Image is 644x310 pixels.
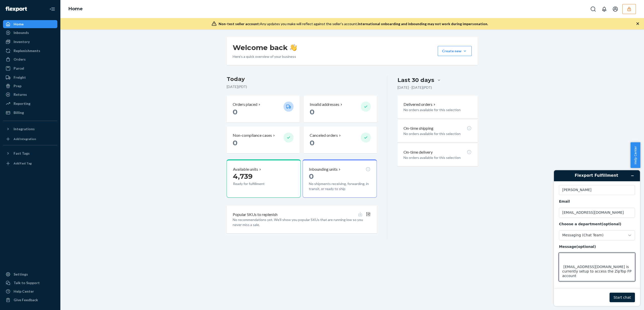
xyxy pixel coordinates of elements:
span: 0 [309,172,314,181]
a: Add Integration [3,135,57,143]
h1: Welcome back [233,43,297,52]
a: Orders [3,55,57,63]
p: No recommendations yet. We’ll show you popular SKUs that are running low so you never miss a sale. [233,217,371,227]
span: 4,739 [233,172,253,181]
span: International onboarding and inbounding may not work during impersonation. [358,22,488,26]
div: Inventory [14,39,30,44]
div: Any updates you make will reflect against the seller's account. [219,21,488,26]
p: Non-compliance cases [233,132,272,138]
a: Home [3,20,57,28]
div: Billing [14,110,24,115]
div: Add Integration [14,137,36,141]
p: No shipments receiving, forwarding, in transit, or ready to ship [309,181,370,191]
div: Add Fast Tag [14,161,32,165]
div: Reporting [14,101,30,106]
span: Chat [12,4,22,8]
a: Freight [3,73,57,81]
span: 0 [233,139,237,147]
div: Integrations [14,126,35,131]
span: 0 [310,108,314,116]
span: 0 [310,139,314,147]
button: Help Center [630,142,640,168]
img: Flexport logo [6,7,27,12]
p: [DATE] ( PDT ) [227,84,377,89]
button: Talk to Support [3,279,57,287]
button: Give Feedback [3,296,57,304]
p: No orders available for this selection [404,107,472,112]
p: Canceled orders [310,132,338,138]
div: Prep [14,83,21,88]
a: Parcel [3,64,57,72]
div: Replenishments [14,48,40,53]
button: Open account menu [610,4,620,14]
div: Freight [14,75,26,80]
div: Last 30 days [397,76,434,84]
button: Orders placed 0 [227,96,300,122]
p: Ready for fulfillment [233,181,279,186]
div: Talk to Support [14,280,40,285]
button: Invalid addresses 0 [304,96,377,122]
button: Canceled orders 0 [304,126,377,153]
button: Close Navigation [47,4,57,14]
a: Replenishments [3,47,57,55]
a: Settings [3,270,57,278]
button: Open notifications [599,4,609,14]
p: On-time delivery [404,149,433,155]
button: Integrations [3,125,57,133]
a: Help Center [3,287,57,295]
p: No orders available for this selection [404,155,472,160]
button: Available units4,739Ready for fulfillment [227,159,301,198]
p: Invalid addresses [310,102,339,107]
button: Non-compliance cases 0 [227,126,300,153]
a: Home [68,6,83,12]
div: Fast Tags [14,151,30,156]
span: Non-test seller account: [219,22,260,26]
p: Orders placed [233,102,257,107]
h3: Today [227,75,377,83]
p: On-time shipping [404,125,433,131]
button: Delivered orders [404,102,436,107]
a: Inventory [3,38,57,46]
a: Add Fast Tag [3,159,57,167]
p: Inbounding units [309,166,338,172]
ol: breadcrumbs [64,2,87,16]
div: Home [14,22,24,27]
button: Create new [438,46,472,56]
div: Parcel [14,66,24,71]
a: Billing [3,109,57,117]
a: Reporting [3,100,57,108]
div: Give Feedback [14,297,38,302]
button: Inbounding units0No shipments receiving, forwarding, in transit, or ready to ship [303,159,377,198]
a: Returns [3,91,57,99]
p: No orders available for this selection [404,131,472,136]
img: hand-wave emoji [290,44,297,51]
p: Available units [233,166,258,172]
iframe: Find more information here [550,166,644,310]
a: Prep [3,82,57,90]
a: Inbounds [3,29,57,37]
button: Fast Tags [3,149,57,157]
div: Help Center [14,289,34,294]
div: Orders [14,57,26,62]
p: Popular SKUs to replenish [233,212,277,217]
button: Open Search Box [588,4,598,14]
div: Settings [14,272,28,277]
span: 0 [233,108,237,116]
div: Inbounds [14,30,29,35]
p: Here’s a quick overview of your business [233,54,297,59]
div: Returns [14,92,27,97]
p: [DATE] - [DATE] ( PDT ) [397,85,432,90]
